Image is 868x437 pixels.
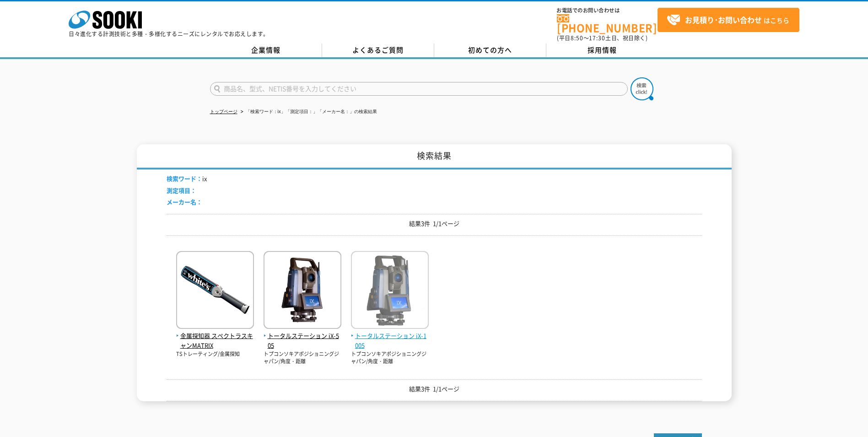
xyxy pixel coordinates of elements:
[468,45,512,55] span: 初めての方へ
[167,384,702,394] p: 結果3件 1/1ページ
[571,34,583,42] span: 8:50
[167,174,207,184] li: ix
[239,107,377,117] li: 「検索ワード：ix」「測定項目：」「メーカー名：」の検索結果
[167,197,202,206] span: メーカー名：
[322,44,434,57] a: よくあるご質問
[176,331,254,350] span: 金属探知器 スペクトラスキャンMATRIX
[557,14,658,33] a: [PHONE_NUMBER]
[264,251,341,331] img: iX-505
[167,174,202,183] span: 検索ワード：
[167,186,196,195] span: 測定項目：
[137,144,732,169] h1: 検索結果
[264,322,341,350] a: トータルステーション iX-505
[176,251,254,331] img: スペクトラスキャンMATRIX
[351,322,429,350] a: トータルステーション iX-1005
[264,350,341,366] p: トプコンソキアポジショニングジャパン/角度・距離
[351,331,429,350] span: トータルステーション iX-1005
[685,14,762,25] strong: お見積り･お問い合わせ
[210,109,237,114] a: トップページ
[210,82,628,96] input: 商品名、型式、NETIS番号を入力してください
[69,31,269,37] p: 日々進化する計測技術と多種・多様化するニーズにレンタルでお応えします。
[264,331,341,350] span: トータルステーション iX-505
[210,44,322,57] a: 企業情報
[351,350,429,366] p: トプコンソキアポジショニングジャパン/角度・距離
[176,350,254,358] p: TSトレーティング/金属探知
[351,251,429,331] img: iX-1005
[434,44,546,57] a: 初めての方へ
[658,8,799,32] a: お見積り･お問い合わせはこちら
[589,34,605,42] span: 17:30
[557,8,658,13] span: お電話でのお問い合わせは
[546,44,658,57] a: 採用情報
[631,77,653,100] img: btn_search.png
[167,219,702,229] p: 結果3件 1/1ページ
[667,13,789,27] span: はこちら
[557,34,647,42] span: (平日 ～ 土日、祝日除く)
[176,322,254,350] a: 金属探知器 スペクトラスキャンMATRIX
